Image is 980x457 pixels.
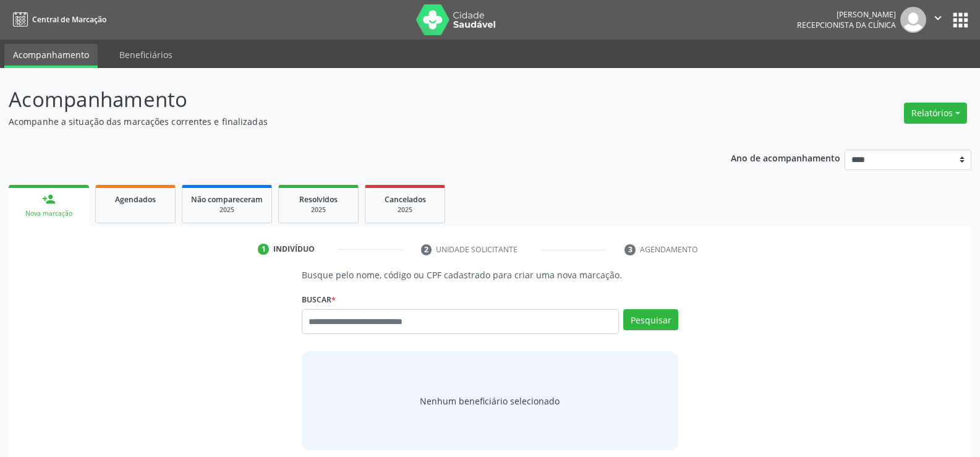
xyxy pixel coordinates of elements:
[288,205,349,215] div: 2025
[273,244,315,255] div: Indivíduo
[926,7,950,33] button: 
[115,194,156,205] span: Agendados
[191,194,263,205] span: Não compareceram
[32,14,106,25] span: Central de Marcação
[385,194,426,205] span: Cancelados
[374,205,436,215] div: 2025
[4,44,98,68] a: Acompanhamento
[797,20,896,30] span: Recepcionista da clínica
[42,192,56,206] div: person_add
[420,395,560,408] span: Nenhum beneficiário selecionado
[623,309,678,330] button: Pesquisar
[797,9,896,20] div: [PERSON_NAME]
[904,103,967,124] button: Relatórios
[302,268,678,281] p: Busque pelo nome, código ou CPF cadastrado para criar uma nova marcação.
[9,115,683,128] p: Acompanhe a situação das marcações correntes e finalizadas
[191,205,263,215] div: 2025
[111,44,181,66] a: Beneficiários
[17,209,80,218] div: Nova marcação
[299,194,338,205] span: Resolvidos
[900,7,926,33] img: img
[302,290,336,309] label: Buscar
[9,9,106,30] a: Central de Marcação
[9,84,683,115] p: Acompanhamento
[950,9,971,31] button: apps
[931,11,945,25] i: 
[731,150,840,165] p: Ano de acompanhamento
[258,244,269,255] div: 1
